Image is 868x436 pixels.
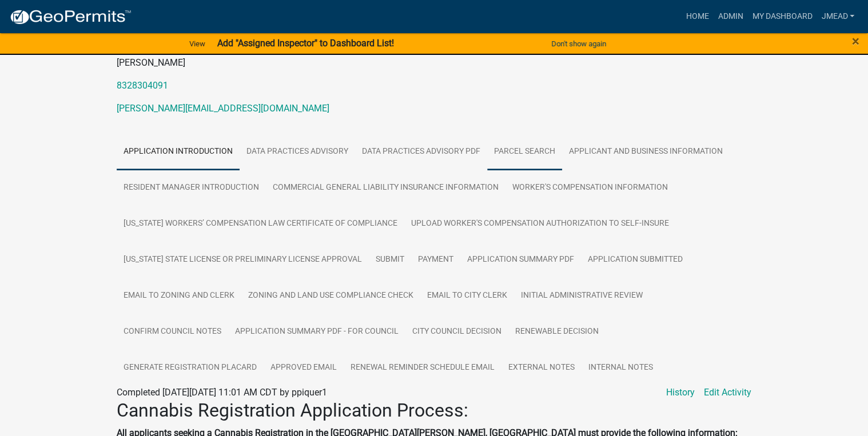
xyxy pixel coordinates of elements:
a: City Council Decision [405,314,508,350]
a: Data Practices Advisory PDF [355,134,487,170]
a: Home [681,6,713,27]
span: Completed [DATE][DATE] 11:01 AM CDT by ppiquer1 [117,387,327,398]
a: Confirm Council Notes [117,314,228,350]
a: History [666,386,695,399]
a: External Notes [501,350,582,386]
a: [PERSON_NAME][EMAIL_ADDRESS][DOMAIN_NAME] [117,103,329,114]
a: My Dashboard [747,6,817,27]
a: Internal Notes [582,350,660,386]
a: Resident Manager Introduction [117,170,266,206]
a: Initial Administrative Review [514,278,650,314]
a: Application Summary PDF [460,242,581,278]
a: Email to City Clerk [420,278,514,314]
button: Don't show again [547,34,611,53]
a: Upload Worker's Compensation Authorization to Self-Insure [404,206,676,242]
a: Zoning and Land Use Compliance Check [241,278,420,314]
a: Approved Email [264,350,344,386]
a: Parcel search [487,134,562,170]
a: Worker's Compensation Information [505,170,675,206]
a: Payment [411,242,460,278]
a: Submit [369,242,411,278]
a: Application Submitted [581,242,690,278]
span: × [852,33,859,49]
p: [PERSON_NAME] [117,56,751,70]
h2: Cannabis Registration Application Process: [117,399,751,421]
a: Renewal Reminder Schedule Email [344,350,501,386]
a: Data Practices Advisory [240,134,355,170]
a: View [185,34,210,53]
a: Application Introduction [117,134,240,170]
a: 8328304091 [117,80,168,91]
button: Close [852,34,859,48]
a: jmead [817,6,859,27]
a: Application Summary PDF - For Council [228,314,405,350]
a: Email to Zoning and Clerk [117,278,241,314]
strong: Add "Assigned Inspector" to Dashboard List! [217,38,393,49]
a: Edit Activity [704,386,751,399]
a: Admin [713,6,747,27]
a: Applicant and Business Information [562,134,730,170]
a: Commercial General Liability Insurance Information [266,170,505,206]
a: Generate Registration Placard [117,350,264,386]
a: [US_STATE] State License or Preliminary License Approval [117,242,369,278]
a: [US_STATE] Workers’ Compensation Law Certificate of Compliance [117,206,404,242]
a: Renewable Decision [508,314,606,350]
